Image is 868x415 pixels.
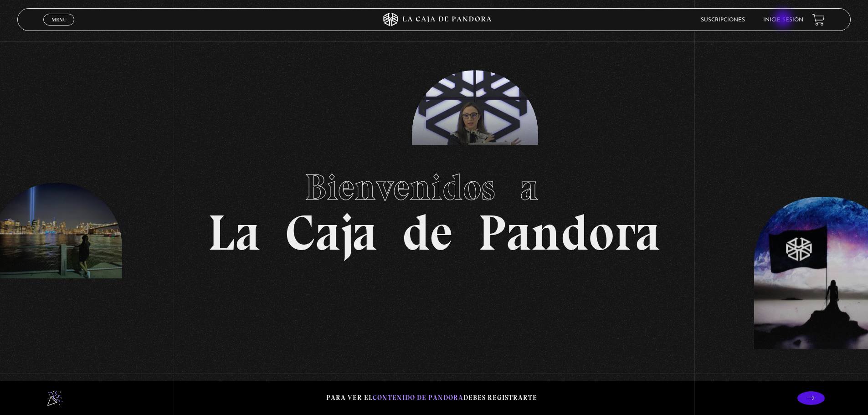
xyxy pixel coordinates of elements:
[208,158,660,258] h1: La Caja de Pandora
[373,394,463,402] span: contenido de Pandora
[51,17,67,22] span: Menu
[326,392,537,404] p: Para ver el debes registrarte
[812,14,825,26] a: View your shopping cart
[763,17,803,23] a: Inicie sesión
[305,165,564,209] span: Bienvenidos a
[48,25,70,31] span: Cerrar
[701,17,745,23] a: Suscripciones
